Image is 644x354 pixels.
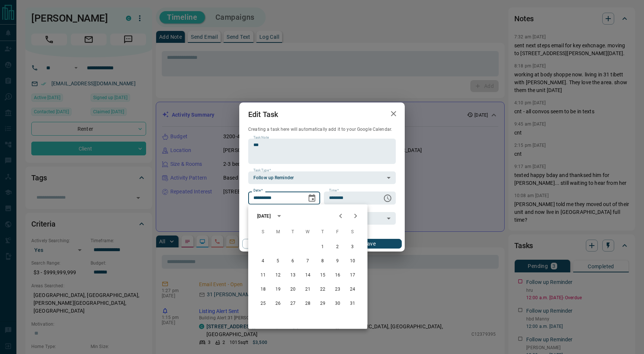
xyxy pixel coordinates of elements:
button: 10 [346,255,359,268]
span: Monday [271,225,285,240]
button: 27 [286,297,300,310]
button: 8 [316,255,329,268]
button: 15 [316,269,329,282]
button: 30 [331,297,344,310]
button: 24 [346,283,359,296]
button: 11 [256,269,270,282]
button: 25 [256,297,270,310]
button: 5 [271,255,285,268]
h2: Edit Task [239,102,287,126]
button: 21 [301,283,315,296]
button: 20 [286,283,300,296]
span: Saturday [346,225,359,240]
button: 7 [301,255,315,268]
button: Next month [348,209,363,224]
button: 23 [331,283,344,296]
div: Follow up Reminder [248,171,396,184]
label: Date [253,188,263,193]
span: Sunday [256,225,270,240]
button: 18 [256,283,270,296]
button: Previous month [333,209,348,224]
div: [DATE] [257,213,271,219]
button: Choose date, selected date is Sep 12, 2025 [304,191,319,206]
button: 4 [256,255,270,268]
button: Choose time, selected time is 12:00 AM [380,191,395,206]
button: 2 [331,240,344,254]
span: Wednesday [301,225,315,240]
button: 31 [346,297,359,310]
label: Task Type [253,168,271,173]
button: 14 [301,269,315,282]
span: Friday [331,225,344,240]
span: Thursday [316,225,329,240]
button: 16 [331,269,344,282]
button: 29 [316,297,329,310]
button: 17 [346,269,359,282]
button: 19 [271,283,285,296]
label: Task Note [253,135,269,140]
button: 22 [316,283,329,296]
button: 6 [286,255,300,268]
button: 28 [301,297,315,310]
button: 13 [286,269,300,282]
button: 3 [346,240,359,254]
button: 26 [271,297,285,310]
button: calendar view is open, switch to year view [273,210,285,222]
p: Creating a task here will automatically add it to your Google Calendar. [248,126,396,133]
button: Cancel [242,239,306,249]
button: 9 [331,255,344,268]
button: Save [338,239,402,249]
label: Time [329,188,339,193]
span: Tuesday [286,225,300,240]
button: 12 [271,269,285,282]
button: 1 [316,240,329,254]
